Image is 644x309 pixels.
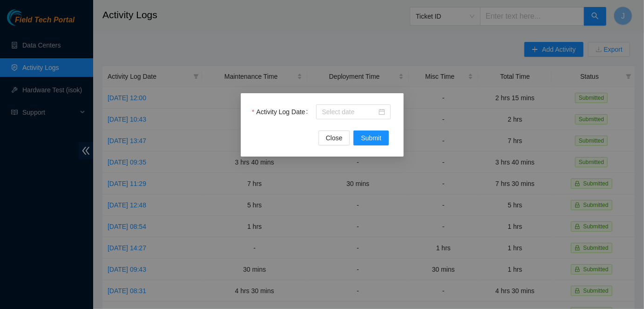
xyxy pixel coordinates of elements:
[318,130,350,145] button: Close
[322,107,377,117] input: Activity Log Date
[252,104,312,119] label: Activity Log Date
[361,133,381,143] span: Submit
[353,130,389,145] button: Submit
[325,133,342,143] span: Close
